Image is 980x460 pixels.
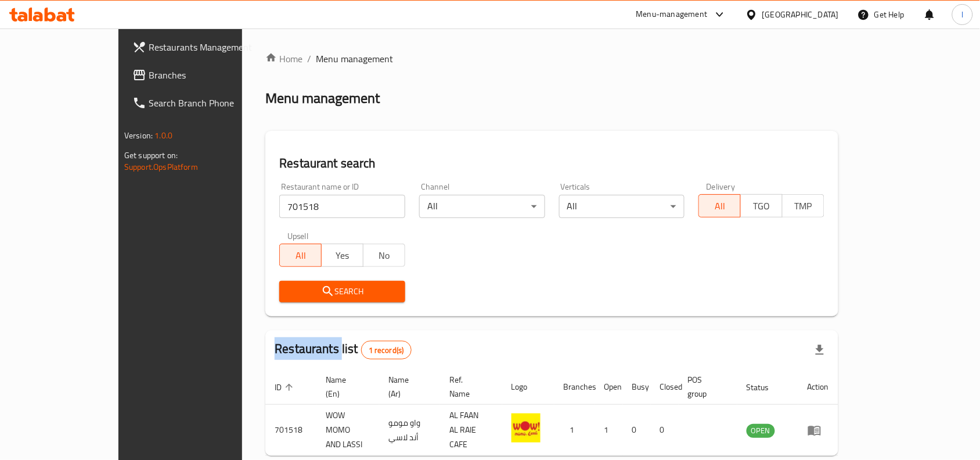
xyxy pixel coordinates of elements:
[745,198,778,215] span: TGO
[636,8,708,22] div: Menu-management
[554,369,595,405] th: Branches
[275,380,297,394] span: ID
[279,281,405,302] button: Search
[419,195,545,218] div: All
[449,373,488,401] span: Ref. Name
[595,369,623,405] th: Open
[321,244,363,267] button: Yes
[149,68,273,82] span: Branches
[559,195,685,218] div: All
[787,198,820,215] span: TMP
[307,52,311,66] li: /
[265,369,838,456] table: enhanced table
[782,194,824,217] button: TMP
[808,423,829,437] div: Menu
[651,405,679,456] td: 0
[265,89,380,108] h2: Menu management
[124,148,178,163] span: Get support on:
[316,52,393,66] span: Menu management
[154,128,172,143] span: 1.0.0
[289,284,396,299] span: Search
[651,369,679,405] th: Closed
[747,424,775,437] span: OPEN
[747,380,784,394] span: Status
[326,247,359,264] span: Yes
[362,345,411,356] span: 1 record(s)
[149,96,273,110] span: Search Branch Phone
[688,373,723,401] span: POS group
[747,424,775,438] div: OPEN
[279,244,322,267] button: All
[265,405,316,456] td: 701518
[595,405,623,456] td: 1
[265,52,302,66] a: Home
[440,405,502,456] td: AL FAAN AL RAIE CAFE
[123,89,282,117] a: Search Branch Phone
[388,373,426,401] span: Name (Ar)
[363,244,405,267] button: No
[361,341,412,359] div: Total records count
[124,159,198,174] a: Support.OpsPlatform
[511,413,541,443] img: WOW MOMO AND LASSI
[287,232,309,240] label: Upsell
[326,373,365,401] span: Name (En)
[124,128,153,143] span: Version:
[623,405,651,456] td: 0
[623,369,651,405] th: Busy
[265,52,838,66] nav: breadcrumb
[316,405,379,456] td: WOW MOMO AND LASSI
[740,194,783,217] button: TGO
[123,33,282,61] a: Restaurants Management
[806,336,834,364] div: Export file
[379,405,440,456] td: واو مومو أند لاسي
[762,8,839,21] div: [GEOGRAPHIC_DATA]
[554,405,595,456] td: 1
[961,8,963,21] span: l
[502,369,554,405] th: Logo
[284,247,317,264] span: All
[698,194,741,217] button: All
[798,369,838,405] th: Action
[275,340,411,359] h2: Restaurants list
[279,155,824,172] h2: Restaurant search
[368,247,401,264] span: No
[149,40,273,54] span: Restaurants Management
[123,61,282,89] a: Branches
[707,183,736,191] label: Delivery
[279,195,405,218] input: Search for restaurant name or ID..
[704,198,736,215] span: All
